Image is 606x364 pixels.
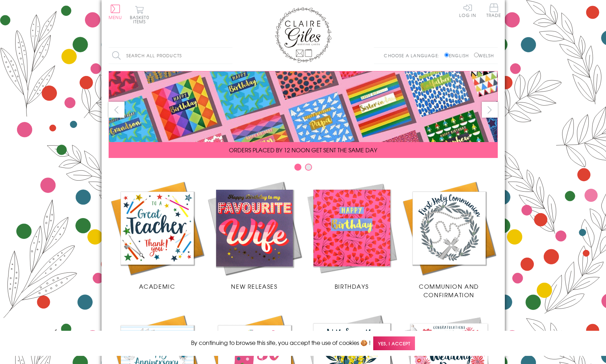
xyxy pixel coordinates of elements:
[400,180,498,299] a: Communion and Confirmation
[231,282,277,290] span: New Releases
[139,282,175,290] span: Academic
[474,53,479,57] input: Welsh
[109,5,122,19] button: Menu
[109,163,498,174] div: Carousel Pagination
[444,53,449,57] input: English
[486,4,501,17] span: Trade
[109,180,206,290] a: Academic
[206,180,303,290] a: New Releases
[419,282,479,299] span: Communion and Confirmation
[133,14,149,25] span: 0 items
[373,336,415,350] span: Yes, I accept
[130,6,149,24] button: Basket0 items
[444,52,472,59] label: English
[109,14,122,20] span: Menu
[459,4,476,17] a: Log In
[384,52,443,59] p: Choose a language:
[229,146,377,154] span: ORDERS PLACED BY 12 NOON GET SENT THE SAME DAY
[303,180,400,290] a: Birthdays
[225,48,232,64] input: Search
[482,102,498,118] button: next
[109,102,125,118] button: prev
[294,164,301,171] button: Carousel Page 1 (Current Slide)
[305,164,312,171] button: Carousel Page 2
[486,4,501,19] a: Trade
[275,7,331,63] img: Claire Giles Greetings Cards
[109,48,232,64] input: Search all products
[474,52,494,59] label: Welsh
[335,282,369,290] span: Birthdays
